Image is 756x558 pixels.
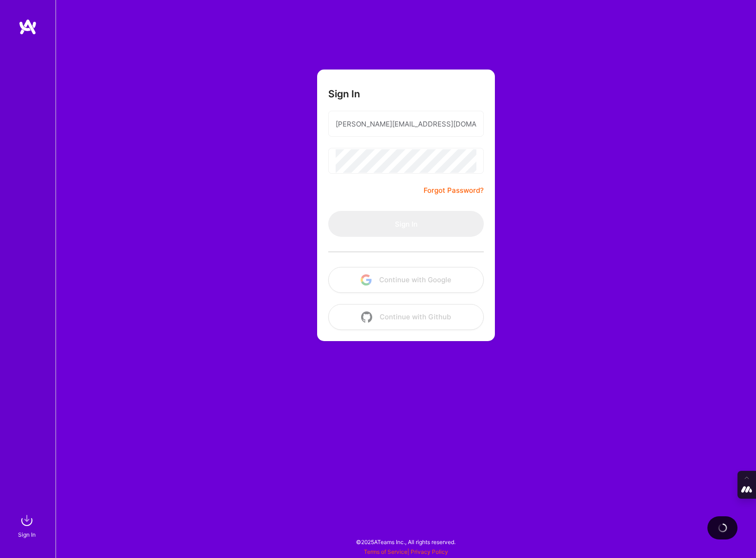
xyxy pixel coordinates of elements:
h3: Sign In [328,88,360,100]
img: sign in [18,511,36,530]
img: icon [361,311,372,323]
img: icon [361,274,372,285]
span: | [364,548,448,555]
button: Sign In [328,211,484,237]
button: Continue with Google [328,267,484,293]
a: Forgot Password? [424,185,484,196]
a: Privacy Policy [411,548,448,555]
img: loading [718,523,727,533]
input: Email... [336,112,476,136]
button: Continue with Github [328,304,484,330]
img: logo [19,19,37,35]
div: © 2025 ATeams Inc., All rights reserved. [56,530,756,553]
a: Terms of Service [364,548,407,555]
a: sign inSign In [19,511,36,539]
div: Sign In [18,530,36,539]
